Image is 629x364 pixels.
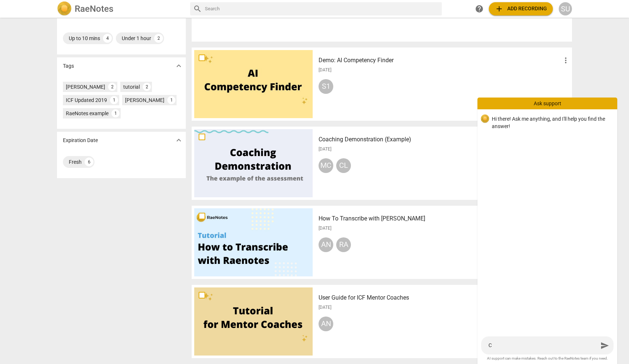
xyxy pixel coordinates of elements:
[103,34,112,43] div: 4
[69,158,82,166] div: Fresh
[143,83,151,91] div: 2
[174,61,183,70] span: expand_more
[477,98,617,109] div: Ask support
[319,79,333,94] div: S1
[319,225,331,232] span: [DATE]
[125,96,164,104] div: [PERSON_NAME]
[123,83,140,91] div: tutorial
[193,4,202,13] span: search
[110,96,118,104] div: 1
[194,50,569,118] a: Demo: AI Competency Finder[DATE]S1
[66,110,109,117] div: RaeNotes example
[473,2,486,15] a: Help
[63,137,98,144] p: Expiration Date
[319,67,331,73] span: [DATE]
[85,158,93,166] div: 6
[319,237,333,252] div: AN
[194,287,569,356] a: User Guide for ICF Mentor Coaches[DATE]AN
[488,342,598,349] textarea: C
[69,35,100,42] div: Up to 10 mins
[194,129,569,197] a: Coaching Demonstration (Example)[DATE]MCCL
[111,109,120,117] div: 1
[600,341,609,350] span: send
[495,4,504,13] span: add
[559,2,572,15] button: SU
[173,60,184,71] button: Show more
[122,35,151,42] div: Under 1 hour
[174,136,183,145] span: expand_more
[194,208,569,276] a: How To Transcribe with [PERSON_NAME][DATE]ANRA
[483,356,611,361] span: AI support can make mistakes. Reach out to the RaeNotes team if you need.
[154,34,163,43] div: 2
[57,1,184,16] a: LogoRaeNotes
[57,1,72,16] img: Logo
[336,158,351,173] div: CL
[205,3,439,15] input: Search
[319,56,561,65] h3: Demo: AI Competency Finder
[492,115,611,130] p: Hi there! Ask me anything, and I'll help you find the answer!
[75,4,113,14] h2: RaeNotes
[319,146,331,152] span: [DATE]
[66,96,107,104] div: ICF Updated 2019
[489,2,553,15] button: Upload
[108,83,116,91] div: 2
[475,4,484,13] span: help
[481,114,489,123] img: 07265d9b138777cce26606498f17c26b.svg
[319,158,333,173] div: MC
[561,56,570,65] span: more_vert
[319,304,331,311] span: [DATE]
[495,4,547,13] span: Add recording
[319,214,561,223] h3: How To Transcribe with RaeNotes
[598,339,611,352] button: Send
[319,135,561,144] h3: Coaching Demonstration (Example)
[173,135,184,146] button: Show more
[167,96,175,104] div: 1
[63,62,74,70] p: Tags
[66,83,105,91] div: [PERSON_NAME]
[319,317,333,331] div: AN
[319,293,561,302] h3: User Guide for ICF Mentor Coaches
[336,237,351,252] div: RA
